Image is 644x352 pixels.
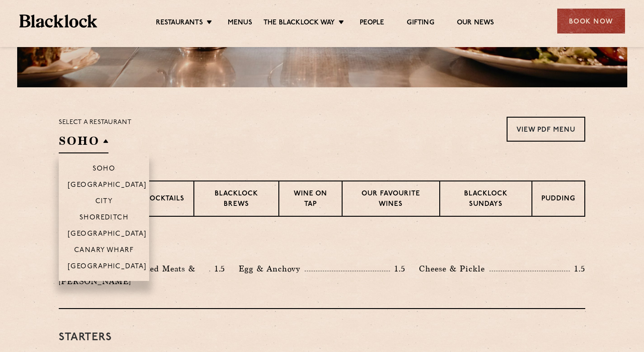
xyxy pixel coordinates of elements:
p: Canary Wharf [74,247,134,256]
a: Our News [457,19,494,29]
p: Cocktails [144,194,184,205]
div: Book Now [557,9,625,33]
img: BL_Textured_Logo-footer-cropped.svg [19,14,98,28]
p: Soho [93,165,116,174]
p: Wine on Tap [288,189,333,210]
a: Restaurants [156,19,203,29]
p: Select a restaurant [59,117,132,128]
p: Blacklock Sundays [449,189,522,210]
h2: SOHO [59,133,108,153]
p: [GEOGRAPHIC_DATA] [68,230,147,239]
a: The Blacklock Way [263,19,335,29]
p: 1.5 [210,263,226,275]
a: Gifting [407,19,434,29]
p: 1.5 [570,263,585,275]
p: Egg & Anchovy [239,262,305,275]
p: 1.5 [390,263,405,275]
a: View PDF Menu [507,117,585,142]
p: Pudding [541,194,575,205]
p: Blacklock Brews [203,189,269,210]
p: Cheese & Pickle [419,262,489,275]
h3: Starters [59,332,585,343]
p: [GEOGRAPHIC_DATA] [68,263,147,272]
h3: Pre Chop Bites [59,239,585,251]
p: Our favourite wines [352,189,430,210]
p: Shoreditch [80,214,129,223]
p: [GEOGRAPHIC_DATA] [68,181,147,190]
p: City [95,198,113,207]
a: People [360,19,384,29]
a: Menus [228,19,252,29]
